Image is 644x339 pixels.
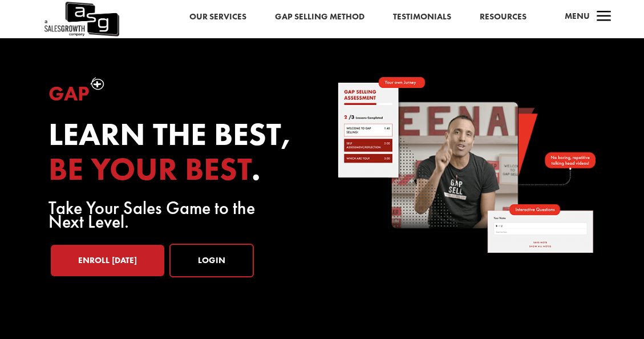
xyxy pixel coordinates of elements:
[90,77,104,90] img: plus-symbol-white
[565,10,590,22] span: Menu
[169,244,254,278] a: Login
[51,245,164,277] a: Enroll [DATE]
[48,201,307,229] p: Take Your Sales Game to the Next Level.
[189,10,246,25] a: Our Services
[337,77,596,253] img: self-paced-sales-course-online
[48,80,90,107] span: Gap
[393,10,451,25] a: Testimonials
[593,6,615,29] span: a
[48,148,252,189] span: be your best
[275,10,364,25] a: Gap Selling Method
[480,10,526,25] a: Resources
[48,117,307,193] h2: Learn the best, .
